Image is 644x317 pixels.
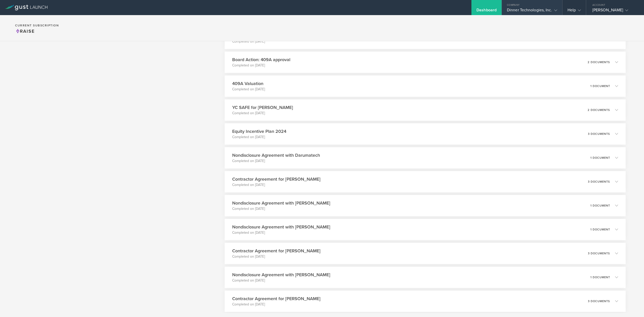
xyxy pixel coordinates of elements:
p: Completed on [DATE] [232,158,320,164]
h2: Current Subscription [15,24,59,27]
p: Completed on [DATE] [232,206,330,211]
p: Completed on [DATE] [232,135,286,140]
p: Completed on [DATE] [232,111,293,116]
p: 2 documents [588,109,610,111]
p: 1 document [590,228,610,231]
p: 1 document [590,204,610,207]
iframe: Chat Widget [619,293,644,317]
div: Dashboard [476,8,497,15]
h3: 409A Valuation [232,80,265,87]
p: Completed on [DATE] [232,278,330,283]
p: 3 documents [588,300,610,303]
h3: Equity Incentive Plan 2024 [232,128,286,135]
p: Completed on [DATE] [232,230,330,235]
h3: Nondisclosure Agreement with [PERSON_NAME] [232,271,330,278]
p: 1 document [590,85,610,88]
p: 1 document [590,276,610,279]
h3: Contractor Agreement for [PERSON_NAME] [232,176,320,182]
div: [PERSON_NAME] [592,8,635,15]
h3: Nondisclosure Agreement with Darumatech [232,152,320,158]
p: Completed on [DATE] [232,39,320,44]
p: Completed on [DATE] [232,63,290,68]
p: 3 documents [588,252,610,255]
p: 2 documents [588,61,610,64]
div: Help [568,8,581,15]
h3: Nondisclosure Agreement with [PERSON_NAME] [232,224,330,230]
p: Completed on [DATE] [232,302,320,307]
span: Raise [15,28,35,34]
h3: Contractor Agreement for [PERSON_NAME] [232,295,320,302]
h3: YC SAFE for [PERSON_NAME] [232,104,293,111]
p: Completed on [DATE] [232,87,265,92]
h3: Board Action: 409A approval [232,56,290,63]
h3: Contractor Agreement for [PERSON_NAME] [232,248,320,254]
h3: Nondisclosure Agreement with [PERSON_NAME] [232,200,330,206]
p: 1 document [590,156,610,159]
p: Completed on [DATE] [232,182,320,187]
div: Dinner Technologies, Inc. [507,8,557,15]
p: 3 documents [588,133,610,135]
p: Completed on [DATE] [232,254,320,259]
p: 3 documents [588,180,610,183]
